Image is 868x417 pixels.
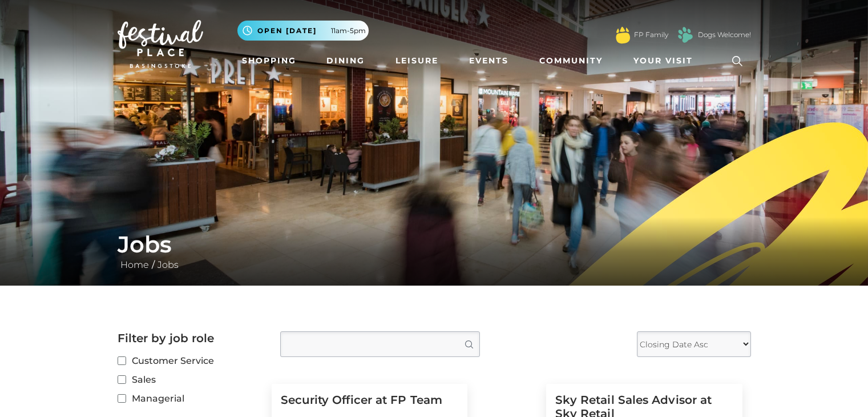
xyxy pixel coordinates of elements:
[118,20,203,68] img: Festival Place Logo
[331,26,366,36] span: 11am-5pm
[237,21,369,41] button: Open [DATE] 11am-5pm
[118,391,263,406] label: Managerial
[257,26,317,36] span: Open [DATE]
[698,30,751,40] a: Dogs Welcome!
[535,50,607,71] a: Community
[322,50,369,71] a: Dining
[633,55,693,67] span: Your Visit
[118,372,263,387] label: Sales
[118,331,263,345] h2: Filter by job role
[155,259,181,270] a: Jobs
[465,50,513,71] a: Events
[118,231,751,258] h1: Jobs
[629,50,703,71] a: Your Visit
[634,30,668,40] a: FP Family
[391,50,443,71] a: Leisure
[118,354,263,368] label: Customer Service
[109,231,760,272] div: /
[118,259,152,270] a: Home
[237,50,301,71] a: Shopping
